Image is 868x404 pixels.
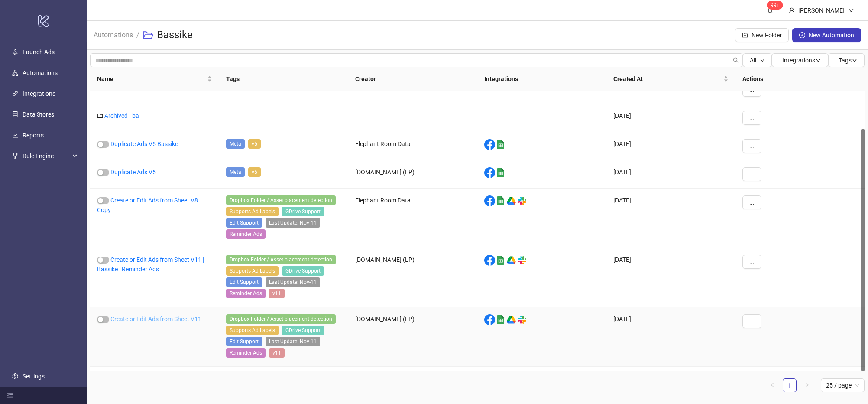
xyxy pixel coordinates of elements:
[735,67,865,91] th: Actions
[815,57,821,63] span: down
[23,373,45,380] a: Settings
[7,392,13,398] span: menu-fold
[742,167,761,181] button: ...
[795,6,848,15] div: [PERSON_NAME]
[226,348,266,358] span: Reminder Ads
[97,256,204,273] a: Create or Edit Ads from Sheet V11 | Bassike | Reminder Ads
[804,382,810,388] span: right
[269,289,285,298] span: v11
[750,57,756,64] span: All
[226,266,279,276] span: Supports Ad Labels
[770,382,775,388] span: left
[219,67,348,91] th: Tags
[348,132,477,160] div: Elephant Room Data
[789,7,795,13] span: user
[23,132,44,139] a: Reports
[606,67,735,91] th: Created At
[12,153,18,159] span: fork
[743,53,772,67] button: Alldown
[23,90,55,97] a: Integrations
[226,195,336,205] span: Dropbox Folder / Asset placement detection
[348,307,477,367] div: [DOMAIN_NAME] (LP)
[136,21,139,49] li: /
[248,167,261,177] span: v5
[800,378,814,392] button: right
[226,326,279,335] span: Supports Ad Labels
[760,58,765,63] span: down
[226,207,279,216] span: Supports Ad Labels
[749,143,755,150] span: ...
[226,218,262,228] span: Edit Support
[606,104,735,132] div: [DATE]
[767,7,773,13] span: bell
[742,32,748,38] span: folder-add
[266,277,320,287] span: Last Update: Nov-11
[792,28,861,42] button: New Automation
[809,32,854,39] span: New Automation
[606,307,735,367] div: [DATE]
[248,139,261,149] span: v5
[839,57,858,64] span: Tags
[826,379,859,392] span: 25 / page
[23,111,54,118] a: Data Stores
[477,67,606,91] th: Integrations
[226,255,336,264] span: Dropbox Folder / Asset placement detection
[606,132,735,160] div: [DATE]
[765,378,779,392] li: Previous Page
[97,197,198,213] a: Create or Edit Ads from Sheet V8 Copy
[606,160,735,189] div: [DATE]
[104,112,139,119] a: Archived - ba
[23,147,70,165] span: Rule Engine
[226,314,336,324] span: Dropbox Folder / Asset placement detection
[852,57,858,63] span: down
[226,229,266,239] span: Reminder Ads
[742,314,761,328] button: ...
[751,32,782,39] span: New Folder
[226,139,245,149] span: Meta
[742,195,761,209] button: ...
[828,53,865,67] button: Tagsdown
[783,378,797,392] li: 1
[23,69,58,76] a: Automations
[282,266,324,276] span: GDrive Support
[266,218,320,228] span: Last Update: Nov-11
[749,318,755,325] span: ...
[97,74,205,84] span: Name
[821,378,865,392] div: Page Size
[848,7,854,13] span: down
[266,337,320,346] span: Last Update: Nov-11
[23,49,55,55] a: Launch Ads
[742,255,761,269] button: ...
[765,378,779,392] button: left
[800,378,814,392] li: Next Page
[742,139,761,153] button: ...
[110,169,156,176] a: Duplicate Ads V5
[92,29,135,39] a: Automations
[348,189,477,248] div: Elephant Room Data
[799,32,805,38] span: plus-circle
[348,160,477,189] div: [DOMAIN_NAME] (LP)
[783,379,796,392] a: 1
[733,57,739,63] span: search
[782,57,821,64] span: Integrations
[143,30,153,40] span: folder-open
[157,28,193,42] h3: Bassike
[767,1,783,10] sup: 1530
[749,199,755,206] span: ...
[348,248,477,307] div: [DOMAIN_NAME] (LP)
[749,258,755,265] span: ...
[226,277,262,287] span: Edit Support
[226,289,266,298] span: Reminder Ads
[606,189,735,248] div: [DATE]
[226,167,245,177] span: Meta
[269,348,285,358] span: v11
[735,28,789,42] button: New Folder
[282,326,324,335] span: GDrive Support
[348,67,477,91] th: Creator
[613,74,722,84] span: Created At
[606,248,735,307] div: [DATE]
[282,207,324,216] span: GDrive Support
[110,140,178,147] a: Duplicate Ads V5 Bassike
[97,113,103,119] span: folder
[749,114,755,121] span: ...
